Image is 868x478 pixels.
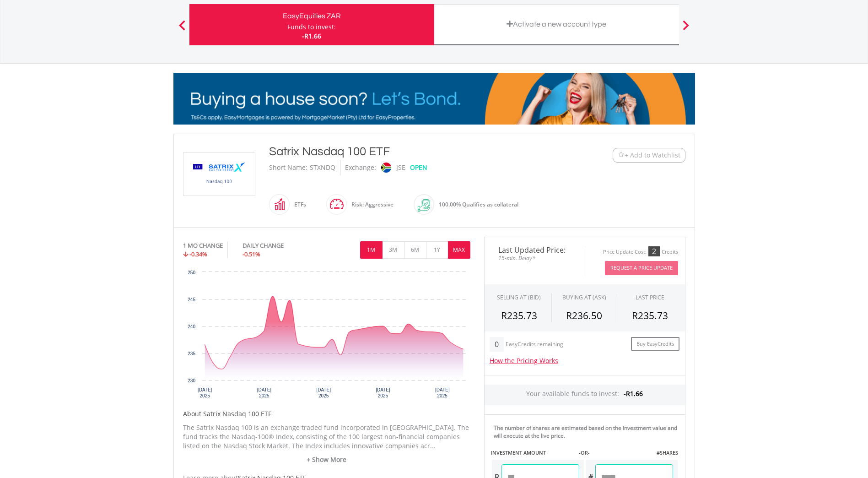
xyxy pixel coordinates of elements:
span: R236.50 [566,309,602,322]
div: EasyCredits remaining [506,341,563,349]
span: 15-min. Delay* [491,254,578,262]
button: MAX [448,241,470,259]
span: -0.34% [189,250,207,258]
text: 250 [188,270,195,275]
span: -R1.66 [624,389,643,398]
label: INVESTMENT AMOUNT [491,449,546,456]
div: DAILY CHANGE [243,241,314,250]
button: 3M [382,241,404,259]
button: Watchlist + Add to Watchlist [613,148,685,163]
button: 1Y [426,241,448,259]
div: Your available funds to invest: [485,385,685,405]
span: Last Updated Price: [491,246,578,254]
div: Funds to invest: [287,22,336,32]
span: -R1.66 [302,32,321,40]
a: How the Pricing Works [490,356,558,365]
h5: About Satrix Nasdaq 100 ETF [183,409,470,418]
div: LAST PRICE [636,293,664,301]
div: 1 MO CHANGE [183,241,223,250]
label: -OR- [579,449,590,456]
img: jse.png [381,163,391,173]
div: Risk: Aggressive [347,194,394,216]
span: + Add to Watchlist [625,151,680,160]
div: ETFs [290,194,306,216]
label: #SHARES [657,449,678,456]
text: 235 [188,351,195,356]
div: JSE [396,160,405,175]
span: 100.00% Qualifies as collateral [439,201,518,208]
span: R235.73 [501,309,537,322]
text: [DATE] 2025 [197,387,212,398]
text: [DATE] 2025 [435,387,449,398]
div: OPEN [410,160,427,175]
div: STXNDQ [310,160,335,175]
text: [DATE] 2025 [257,387,271,398]
text: 230 [188,378,195,383]
button: Request A Price Update [605,261,678,275]
div: SELLING AT (BID) [497,293,541,301]
button: 1M [360,241,383,259]
div: Exchange: [345,160,376,175]
div: Activate a new account type [440,18,674,31]
img: EasyMortage Promotion Banner [173,73,695,125]
div: Short Name: [269,160,307,175]
a: Buy EasyCredits [631,337,679,351]
div: Satrix Nasdaq 100 ETF [269,143,556,160]
div: EasyEquities ZAR [195,10,429,22]
img: Watchlist [618,152,625,158]
text: 245 [188,297,195,302]
a: + Show More [183,455,470,464]
img: EQU.ZA.STXNDQ.png [185,153,253,196]
div: 0 [490,337,504,352]
div: The number of shares are estimated based on the investment value and will execute at the live price. [494,424,681,440]
div: Chart. Highcharts interactive chart. [183,267,470,405]
span: -0.51% [243,250,260,258]
div: Credits [662,249,678,255]
img: collateral-qualifying-green.svg [418,199,430,212]
text: 240 [188,324,195,329]
text: [DATE] 2025 [316,387,331,398]
p: The Satrix Nasdaq 100 is an exchange traded fund incorporated in [GEOGRAPHIC_DATA]. The fund trac... [183,423,470,451]
span: BUYING AT (ASK) [562,293,606,301]
text: [DATE] 2025 [376,387,390,398]
svg: Interactive chart [183,267,470,405]
button: 6M [404,241,426,259]
div: 2 [648,246,660,256]
span: R235.73 [632,309,668,322]
div: Price Update Cost: [603,249,647,255]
